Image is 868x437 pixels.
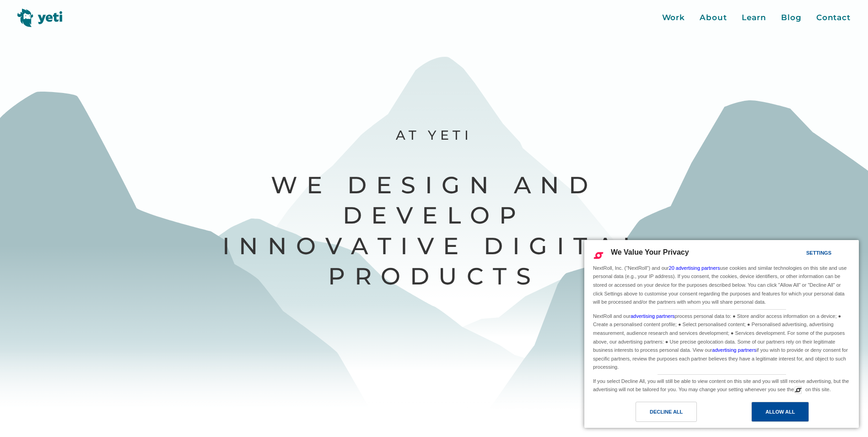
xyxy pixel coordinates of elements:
[590,402,722,426] a: Decline All
[650,407,683,417] div: Decline All
[623,231,646,262] span: l
[591,375,852,395] div: If you select Decline All, you will still be able to view content on this site and you will still...
[611,248,689,256] span: We Value Your Privacy
[222,231,239,262] span: I
[766,407,795,417] div: Allow All
[700,12,727,24] a: About
[669,265,720,271] a: 20 advertising partners
[239,231,268,262] span: n
[17,9,63,27] img: Yeti logo
[631,313,675,319] a: advertising partners
[806,248,831,258] div: Settings
[591,310,852,372] div: NextRoll and our process personal data to: ● Store and/or access information on a device; ● Creat...
[790,246,812,262] a: Settings
[712,347,756,353] a: advertising partners
[816,12,851,24] a: Contact
[662,12,685,24] a: Work
[221,127,647,144] p: At Yeti
[591,263,852,307] div: NextRoll, Inc. ("NextRoll") and our use cookies and similar technologies on this site and use per...
[781,12,802,24] a: Blog
[722,402,853,426] a: Allow All
[742,12,767,24] a: Learn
